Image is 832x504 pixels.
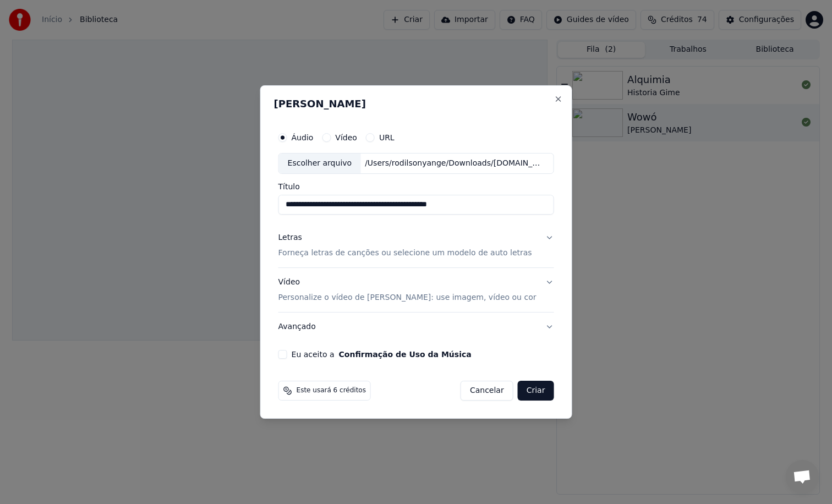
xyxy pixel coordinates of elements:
[278,232,302,243] div: Letras
[297,386,366,395] span: Este usará 6 créditos
[278,268,554,312] button: VídeoPersonalize o vídeo de [PERSON_NAME]: use imagem, vídeo ou cor
[274,99,559,109] h2: [PERSON_NAME]
[278,248,532,259] p: Forneça letras de canções ou selecione um modelo de auto letras
[379,134,395,141] label: URL
[518,381,554,401] button: Criar
[292,134,314,141] label: Áudio
[360,158,548,169] div: /Users/rodilsonyange/Downloads/[DOMAIN_NAME] - Sr. Policia - Banda Maravilha.mp3
[335,134,357,141] label: Vídeo
[278,223,554,267] button: LetrasForneça letras de canções ou selecione um modelo de auto letras
[461,381,513,401] button: Cancelar
[279,154,361,173] div: Escolher arquivo
[292,350,472,358] label: Eu aceito a
[278,183,554,190] label: Título
[278,313,554,341] button: Avançado
[339,350,472,358] button: Eu aceito a
[278,277,537,303] div: Vídeo
[278,292,537,303] p: Personalize o vídeo de [PERSON_NAME]: use imagem, vídeo ou cor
